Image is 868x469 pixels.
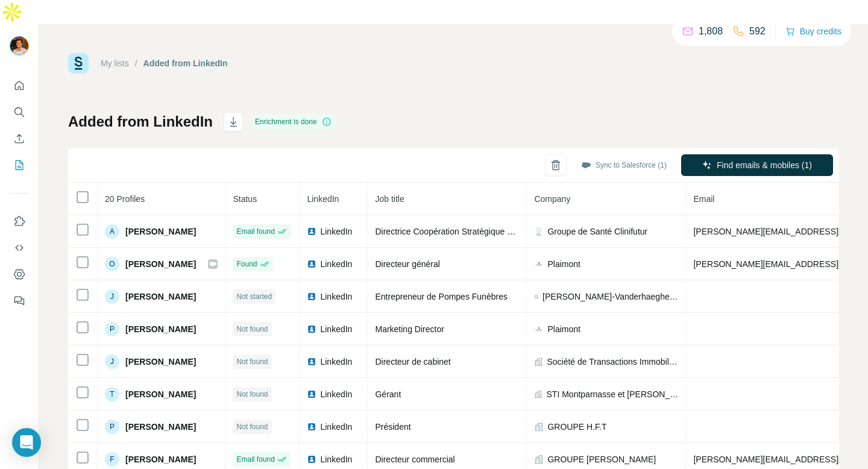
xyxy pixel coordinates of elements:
div: F [105,452,119,467]
div: Added from LinkedIn [143,57,228,69]
span: Email found [236,454,274,465]
span: Not found [236,421,268,432]
span: LinkedIn [320,258,352,270]
span: Société de Transactions Immobilières [547,356,678,368]
img: LinkedIn logo [307,292,316,301]
span: Not started [236,291,272,302]
button: Dashboard [10,263,29,285]
img: Surfe Logo [68,53,89,74]
span: [PERSON_NAME] [125,225,196,238]
div: T [105,387,119,401]
span: Directrice Coopération Stratégique et Communication [375,227,575,236]
span: LinkedIn [320,291,352,303]
img: LinkedIn logo [307,357,316,367]
span: Not found [236,324,268,335]
a: My lists [101,58,129,68]
span: LinkedIn [320,421,352,433]
span: Not found [236,389,268,400]
span: [PERSON_NAME] [125,453,196,465]
span: [PERSON_NAME] [125,421,196,433]
button: Enrich CSV [10,128,29,150]
span: LinkedIn [320,388,352,400]
p: 592 [749,24,766,39]
span: 20 Profiles [105,194,145,204]
button: Buy credits [785,23,841,40]
span: Plaimont [547,258,580,270]
button: Sync to Salesforce (1) [573,156,675,174]
span: [PERSON_NAME] [125,258,196,270]
p: 1,808 [699,24,723,39]
span: Email found [236,226,274,237]
div: J [105,354,119,369]
span: LinkedIn [307,194,339,204]
img: Avatar [10,36,29,55]
span: Directeur de cabinet [375,357,450,367]
img: LinkedIn logo [307,324,316,334]
span: Plaimont [547,323,580,335]
span: LinkedIn [320,356,352,368]
span: [PERSON_NAME] [125,291,196,303]
span: LinkedIn [320,225,352,238]
button: Search [10,101,29,123]
img: LinkedIn logo [307,422,316,432]
img: LinkedIn logo [307,389,316,399]
span: Email [693,194,714,204]
img: LinkedIn logo [307,227,316,236]
button: Use Surfe API [10,237,29,259]
img: LinkedIn logo [307,455,316,464]
span: Not found [236,356,268,367]
span: Directeur général [375,259,439,269]
button: Feedback [10,290,29,312]
span: GROUPE [PERSON_NAME] [547,453,656,465]
span: Find emails & mobiles (1) [717,159,812,171]
img: company-logo [534,324,544,334]
div: P [105,420,119,434]
span: GROUPE H.F.T [547,421,606,433]
span: [PERSON_NAME] [125,323,196,335]
span: Company [534,194,570,204]
h1: Added from LinkedIn [68,112,213,131]
button: Quick start [10,75,29,96]
div: J [105,289,119,304]
span: [PERSON_NAME] [125,356,196,368]
span: Marketing Director [375,324,444,334]
button: Use Surfe on LinkedIn [10,210,29,232]
span: Status [233,194,257,204]
span: Job title [375,194,404,204]
span: Groupe de Santé Clinifutur [547,225,647,238]
span: [PERSON_NAME] [125,388,196,400]
span: LinkedIn [320,453,352,465]
span: Directeur commercial [375,455,454,464]
span: Entrepreneur de Pompes Funèbres [375,292,507,301]
span: STI Montparnasse et [PERSON_NAME] [547,388,679,400]
div: P [105,322,119,336]
span: Gérant [375,389,401,399]
span: LinkedIn [320,323,352,335]
button: Find emails & mobiles (1) [681,154,833,176]
li: / [135,57,137,69]
span: Président [375,422,410,432]
img: LinkedIn logo [307,259,316,269]
span: [PERSON_NAME]-Vanderhaeghe, PF Marquettoises, PF [PERSON_NAME] [542,291,678,303]
div: A [105,224,119,239]
div: O [105,257,119,271]
div: Open Intercom Messenger [12,428,41,457]
img: company-logo [534,259,544,269]
img: company-logo [534,227,544,236]
span: Found [236,259,257,269]
button: My lists [10,154,29,176]
div: Enrichment is done [251,115,335,129]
